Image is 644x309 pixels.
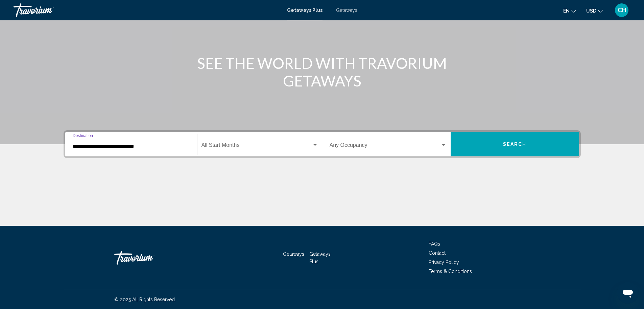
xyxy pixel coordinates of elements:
button: Change currency [586,6,603,16]
h1: SEE THE WORLD WITH TRAVORIUM GETAWAYS [195,54,449,90]
span: Search [503,142,527,147]
span: en [563,8,570,14]
span: USD [586,8,596,14]
span: © 2025 All Rights Reserved. [114,297,176,302]
a: FAQs [429,241,440,247]
button: Change language [563,6,576,16]
button: User Menu [613,3,630,17]
a: Privacy Policy [429,259,459,265]
div: Search widget [65,132,579,156]
a: Getaways Plus [287,7,323,13]
a: Getaways [283,251,304,257]
iframe: Button to launch messaging window [617,282,639,304]
a: Travorium [14,3,280,17]
a: Travorium [114,248,182,268]
span: CH [618,7,626,14]
a: Terms & Conditions [429,269,472,274]
a: Getaways [336,7,357,13]
a: Getaways Plus [309,251,331,264]
button: Search [451,132,579,156]
a: Contact [429,250,446,256]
